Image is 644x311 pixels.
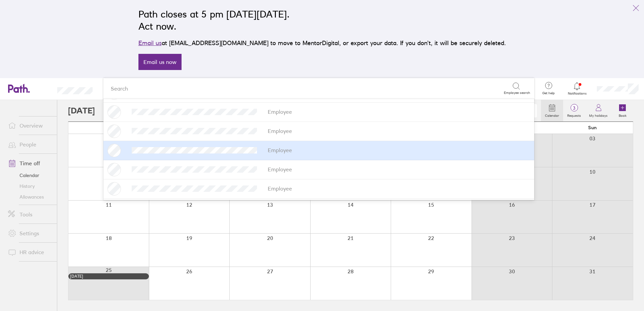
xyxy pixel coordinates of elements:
[3,157,57,170] a: Time off
[615,112,631,118] label: Book
[541,100,563,122] a: Calendar
[3,192,57,202] a: Allowances
[3,181,57,192] a: History
[3,208,57,221] a: Tools
[138,38,506,48] p: at [EMAIL_ADDRESS][DOMAIN_NAME] to move to MentorDigital, or export your data. If you don’t, it w...
[268,166,292,172] div: Employee
[566,92,588,96] span: Notifications
[268,109,292,115] div: Employee
[138,8,506,32] h2: Path closes at 5 pm [DATE][DATE]. Act now.
[538,91,559,95] span: Get help
[541,112,563,118] label: Calendar
[111,85,128,91] div: Search
[585,112,612,118] label: My holidays
[563,100,585,122] a: 3Requests
[268,147,292,153] div: Employee
[563,112,585,118] label: Requests
[138,54,182,70] a: Email us now
[3,245,57,259] a: HR advice
[138,39,162,46] a: Email us
[3,170,57,181] a: Calendar
[588,125,597,130] span: Sun
[566,81,588,96] a: Notifications
[563,105,585,111] span: 3
[3,138,57,151] a: People
[268,185,292,192] div: Employee
[70,274,147,279] div: [DATE]
[612,100,633,122] a: Book
[504,91,530,95] span: Employee search
[268,128,292,134] div: Employee
[585,100,612,122] a: My holidays
[3,227,57,240] a: Settings
[3,119,57,132] a: Overview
